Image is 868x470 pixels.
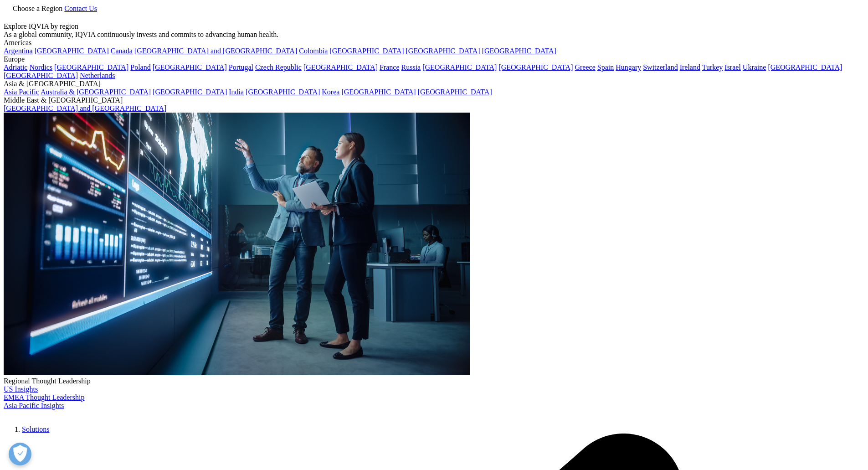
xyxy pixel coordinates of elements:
a: Asia Pacific Insights [4,402,64,409]
span: Choose a Region [13,5,62,12]
a: Australia & [GEOGRAPHIC_DATA] [41,88,151,96]
a: Russia [401,63,421,71]
div: Americas [4,39,864,47]
img: 2093_analyzing-data-using-big-screen-display-and-laptop.png [4,113,470,375]
a: Greece [575,63,595,71]
a: India [229,88,244,96]
div: Regional Thought Leadership [4,377,864,385]
a: Solutions [22,425,49,433]
a: Canada [111,47,133,55]
a: Spain [597,63,614,71]
a: Czech Republic [255,63,302,71]
a: Netherlands [80,72,115,79]
div: Middle East & [GEOGRAPHIC_DATA] [4,96,864,104]
div: Europe [4,55,864,63]
a: Colombia [299,47,328,55]
a: Hungary [616,63,641,71]
a: Argentina [4,47,33,55]
a: Korea [322,88,339,96]
a: US Insights [4,385,38,393]
a: [GEOGRAPHIC_DATA] [406,47,480,55]
a: Adriatic [4,63,27,71]
div: As a global community, IQVIA continuously invests and commits to advancing human health. [4,31,864,39]
a: Nordics [29,63,52,71]
a: [GEOGRAPHIC_DATA] [329,47,404,55]
a: [GEOGRAPHIC_DATA] [153,88,227,96]
a: [GEOGRAPHIC_DATA] [482,47,556,55]
a: [GEOGRAPHIC_DATA] [153,63,227,71]
a: [GEOGRAPHIC_DATA] [54,63,128,71]
a: [GEOGRAPHIC_DATA] and [GEOGRAPHIC_DATA] [4,104,166,112]
a: Ukraine [743,63,766,71]
a: [GEOGRAPHIC_DATA] [341,88,416,96]
a: [GEOGRAPHIC_DATA] [768,63,842,71]
a: [GEOGRAPHIC_DATA] and [GEOGRAPHIC_DATA] [134,47,297,55]
div: Asia & [GEOGRAPHIC_DATA] [4,80,864,88]
a: Switzerland [643,63,678,71]
a: France [380,63,400,71]
a: Ireland [680,63,700,71]
div: Explore IQVIA by region [4,22,864,31]
a: Israel [724,63,741,71]
a: Portugal [229,63,253,71]
button: Open Preferences [9,443,31,465]
a: [GEOGRAPHIC_DATA] [418,88,492,96]
a: [GEOGRAPHIC_DATA] [246,88,320,96]
a: [GEOGRAPHIC_DATA] [303,63,378,71]
a: Turkey [702,63,723,71]
a: Contact Us [64,5,97,12]
a: EMEA Thought Leadership [4,393,84,401]
a: [GEOGRAPHIC_DATA] [498,63,573,71]
a: Asia Pacific [4,88,39,96]
a: Poland [130,63,150,71]
a: [GEOGRAPHIC_DATA] [35,47,109,55]
a: [GEOGRAPHIC_DATA] [422,63,497,71]
a: [GEOGRAPHIC_DATA] [4,72,78,79]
